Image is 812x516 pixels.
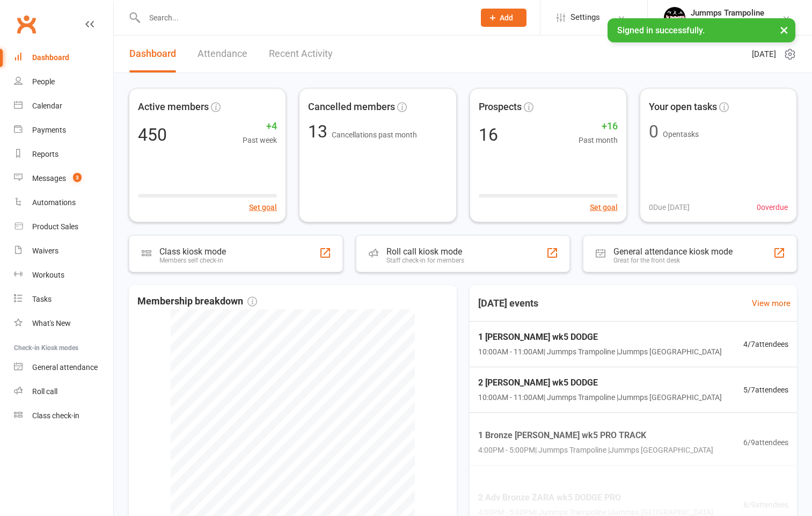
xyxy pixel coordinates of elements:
[32,295,52,303] div: Tasks
[478,330,722,344] span: 1 [PERSON_NAME] wk5 DODGE
[752,48,776,61] span: [DATE]
[14,380,113,404] a: Roll call
[32,150,58,158] div: Reports
[14,70,113,94] a: People
[478,491,713,505] span: 2 Adv Bronze ZARA wk5 DODGE PRO
[14,118,113,142] a: Payments
[308,121,332,142] span: 13
[14,94,113,118] a: Calendar
[14,239,113,263] a: Waivers
[386,257,464,264] div: Staff check-in for members
[14,191,113,215] a: Automations
[663,130,699,139] span: Open tasks
[757,201,788,213] span: 0 overdue
[13,11,40,38] a: Clubworx
[14,311,113,336] a: What's New
[32,271,64,279] div: Workouts
[14,287,113,311] a: Tasks
[481,9,526,27] button: Add
[479,126,498,143] div: 16
[141,10,467,25] input: Search...
[649,99,717,115] span: Your open tasks
[159,257,226,264] div: Members self check-in
[613,257,733,264] div: Great for the front desk
[32,246,58,255] div: Waivers
[243,119,277,134] span: +4
[743,499,788,511] span: 8 / 9 attendees
[14,404,113,428] a: Class kiosk mode
[743,437,788,448] span: 6 / 9 attendees
[649,201,690,213] span: 0 Due [DATE]
[137,294,257,309] span: Membership breakdown
[14,166,113,191] a: Messages 3
[32,411,79,420] div: Class check-in
[138,99,209,115] span: Active members
[14,355,113,380] a: General attendance kiosk mode
[579,134,618,146] span: Past month
[774,18,794,41] button: ×
[691,8,782,18] div: Jummps Trampoline
[691,18,782,27] div: Jummps Parkwood Pty Ltd
[243,134,277,146] span: Past week
[570,5,600,30] span: Settings
[73,173,82,182] span: 3
[32,174,66,183] div: Messages
[14,142,113,166] a: Reports
[32,387,57,396] div: Roll call
[664,7,685,28] img: thumb_image1698795904.png
[138,126,167,143] div: 450
[32,126,66,134] div: Payments
[159,246,226,257] div: Class kiosk mode
[32,319,71,328] div: What's New
[649,123,659,140] div: 0
[478,346,722,358] span: 10:00AM - 11:00AM | Jummps Trampoline | Jummps [GEOGRAPHIC_DATA]
[579,119,618,134] span: +16
[478,391,722,403] span: 10:00AM - 11:00AM | Jummps Trampoline | Jummps [GEOGRAPHIC_DATA]
[249,201,277,213] button: Set goal
[617,25,705,35] span: Signed in successfully.
[478,376,722,390] span: 2 [PERSON_NAME] wk5 DODGE
[613,246,733,257] div: General attendance kiosk mode
[14,46,113,70] a: Dashboard
[32,198,76,207] div: Automations
[32,363,98,372] div: General attendance
[32,53,69,62] div: Dashboard
[332,130,417,139] span: Cancellations past month
[269,35,333,72] a: Recent Activity
[14,263,113,287] a: Workouts
[500,13,513,22] span: Add
[479,99,522,115] span: Prospects
[743,338,788,350] span: 4 / 7 attendees
[129,35,176,72] a: Dashboard
[752,297,791,310] a: View more
[470,294,547,313] h3: [DATE] events
[32,101,62,110] div: Calendar
[478,428,713,442] span: 1 Bronze [PERSON_NAME] wk5 PRO TRACK
[478,445,713,456] span: 4:00PM - 5:00PM | Jummps Trampoline | Jummps [GEOGRAPHIC_DATA]
[308,99,395,115] span: Cancelled members
[590,201,618,213] button: Set goal
[32,77,55,86] div: People
[743,384,788,396] span: 5 / 7 attendees
[386,246,464,257] div: Roll call kiosk mode
[14,215,113,239] a: Product Sales
[197,35,247,72] a: Attendance
[32,222,78,231] div: Product Sales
